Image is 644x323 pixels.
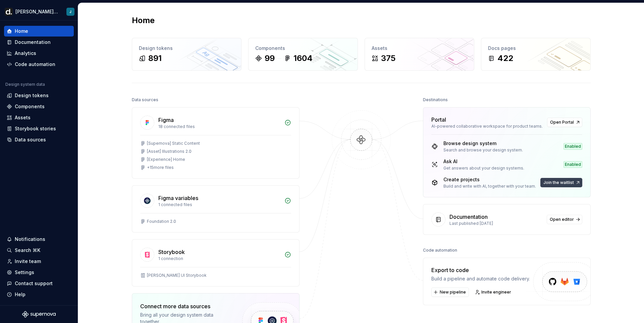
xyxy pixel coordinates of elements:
a: Data sources [4,134,74,145]
div: Destinations [423,95,448,105]
div: 99 [265,53,275,64]
div: Help [15,291,25,298]
span: Join the waitlist [543,180,574,185]
button: Contact support [4,278,74,289]
button: Search ⌘K [4,245,74,256]
div: Figma [158,116,174,124]
div: Notifications [15,236,45,243]
a: Storybook1 connection[PERSON_NAME] UI Storybook [132,239,300,286]
div: + 15 more files [147,165,174,170]
div: Browse design system [443,140,523,147]
span: Open editor [550,217,574,222]
button: Help [4,289,74,300]
span: Open Portal [550,120,574,125]
div: Export to code [431,266,530,274]
div: Assets [15,114,31,121]
div: Connect more data sources [140,302,231,310]
a: Figma18 connected files[Supernova] Static Content[Asset] Illustrations 2.0[Experience] Home+15mor... [132,107,300,179]
span: New pipeline [440,289,466,295]
div: [PERSON_NAME] UI Storybook [147,273,207,278]
div: [Supernova] Static Content [147,141,200,146]
div: Enabled [563,161,582,168]
a: Analytics [4,48,74,59]
a: Storybook stories [4,123,74,134]
div: Storybook [158,248,185,256]
a: Assets [4,112,74,123]
a: Invite engineer [473,287,514,297]
div: Data sources [15,136,46,143]
div: Analytics [15,50,36,57]
div: Design tokens [15,92,49,99]
div: Ask AI [443,158,524,165]
div: Build a pipeline and automate code delivery. [431,275,530,282]
svg: Supernova Logo [22,311,56,318]
div: Enabled [563,143,582,150]
div: 18 connected files [158,124,280,129]
a: Code automation [4,59,74,70]
div: 1604 [293,53,313,64]
a: Design tokens [4,90,74,101]
a: Invite team [4,256,74,267]
div: Figma variables [158,194,198,202]
div: Docs pages [488,45,584,52]
div: [Experience] Home [147,157,185,162]
button: Notifications [4,234,74,245]
span: Invite engineer [481,289,511,295]
div: Foundation 2.0 [147,219,176,224]
a: Design tokens891 [132,38,241,71]
div: 375 [381,53,395,64]
div: Get answers about your design systems. [443,166,524,171]
a: Home [4,26,74,37]
a: Open editor [547,215,582,224]
div: Search ⌘K [15,247,40,254]
button: Join the waitlist [540,178,582,187]
div: Design tokens [139,45,234,52]
div: Design system data [5,82,45,87]
button: New pipeline [431,287,469,297]
div: Invite team [15,258,41,265]
div: 1 connected files [158,202,280,207]
div: Components [255,45,351,52]
div: AI-powered collaborative workspace for product teams. [431,124,543,129]
div: Code automation [423,246,457,255]
div: Storybook stories [15,125,56,132]
h2: Home [132,15,155,26]
a: Figma variables1 connected filesFoundation 2.0 [132,185,300,233]
div: Components [15,103,45,110]
div: Code automation [15,61,55,68]
div: Assets [372,45,467,52]
div: Home [15,28,28,35]
a: Components [4,101,74,112]
div: [PERSON_NAME] UI [15,8,58,15]
div: Data sources [132,95,158,105]
div: Create projects [443,176,536,183]
div: Settings [15,269,34,276]
a: Documentation [4,37,74,48]
a: Assets375 [365,38,474,71]
div: Contact support [15,280,53,287]
div: Last published [DATE] [449,221,543,226]
div: Search and browse your design system. [443,147,523,153]
div: Portal [431,116,446,124]
div: 891 [148,53,162,64]
div: Documentation [449,213,488,221]
div: Build and write with AI, together with your team. [443,184,536,189]
img: b918d911-6884-482e-9304-cbecc30deec6.png [5,8,13,16]
a: Docs pages422 [481,38,591,71]
button: [PERSON_NAME] UIJ [1,4,76,19]
a: Settings [4,267,74,278]
div: Documentation [15,39,51,46]
div: [Asset] Illustrations 2.0 [147,149,192,154]
div: 422 [497,53,513,64]
a: Open Portal [547,118,582,127]
div: 1 connection [158,256,280,261]
a: Components991604 [248,38,358,71]
div: J [69,9,71,14]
